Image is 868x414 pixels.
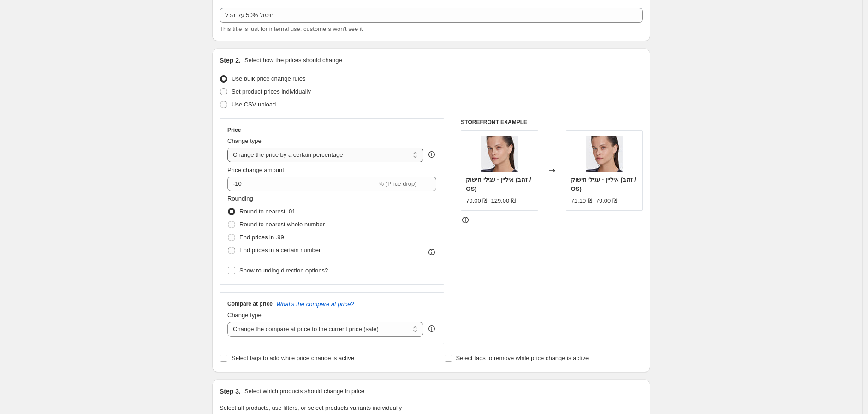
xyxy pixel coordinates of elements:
h2: Step 3. [220,387,241,396]
strike: 79.00 ₪ [596,196,617,206]
input: 30% off holiday sale [220,8,643,23]
span: % (Price drop) [378,180,416,187]
div: 71.10 ₪ [571,196,592,206]
span: Round to nearest whole number [239,221,325,228]
span: This title is just for internal use, customers won't see it [220,25,363,32]
div: 79.00 ₪ [466,196,487,206]
h3: Compare at price [227,300,273,308]
span: End prices in a certain number [239,247,321,254]
strike: 129.00 ₪ [491,196,515,206]
span: End prices in .99 [239,234,284,241]
img: planb7.8.2434560_283c1ef7-b06b-4563-a4f8-46cd2e1f1eb7_80x.jpg [481,136,518,172]
span: Change type [227,312,262,319]
span: Change type [227,137,262,144]
p: Select how the prices should change [244,56,342,65]
h3: Price [227,126,241,134]
span: Show rounding direction options? [239,267,328,274]
h6: STOREFRONT EXAMPLE [461,118,643,126]
span: Select tags to remove while price change is active [456,355,589,361]
h2: Step 2. [220,56,241,65]
button: What's the compare at price? [276,301,354,308]
div: help [427,150,436,159]
span: Select all products, use filters, or select products variants individually [220,404,402,411]
span: איליין - עגילי חישוק (זהב / OS) [466,176,531,192]
img: planb7.8.2434560_283c1ef7-b06b-4563-a4f8-46cd2e1f1eb7_80x.jpg [586,136,623,172]
span: Use bulk price change rules [232,75,305,82]
div: help [427,324,436,333]
span: Select tags to add while price change is active [232,355,354,361]
span: Use CSV upload [232,101,276,108]
span: Set product prices individually [232,88,311,95]
span: Rounding [227,195,253,202]
span: Round to nearest .01 [239,208,295,215]
p: Select which products should change in price [244,387,364,396]
input: -15 [227,177,376,191]
span: Price change amount [227,166,284,173]
span: איליין - עגילי חישוק (זהב / OS) [571,176,636,192]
